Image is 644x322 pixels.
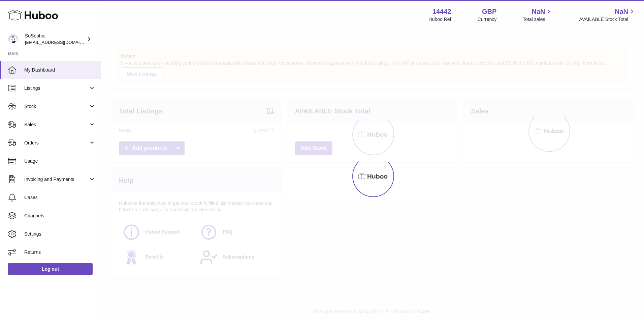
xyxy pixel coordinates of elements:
[429,16,451,23] div: Huboo Ref
[24,249,96,256] span: Returns
[579,7,636,23] a: NaN AVAILABLE Stock Total
[24,103,89,110] span: Stock
[24,67,96,73] span: My Dashboard
[579,16,636,23] span: AVAILABLE Stock Total
[523,16,553,23] span: Total sales
[24,85,89,91] span: Listings
[532,7,545,16] span: NaN
[8,34,18,44] img: internalAdmin-14442@internal.huboo.com
[25,39,99,45] span: [EMAIL_ADDRESS][DOMAIN_NAME]
[25,33,86,46] div: SoSophie
[24,194,96,201] span: Cases
[482,7,496,16] strong: GBP
[24,158,96,164] span: Usage
[24,231,96,237] span: Settings
[615,7,628,16] span: NaN
[478,16,497,23] div: Currency
[24,213,96,219] span: Channels
[24,176,89,183] span: Invoicing and Payments
[8,263,93,275] a: Log out
[24,122,89,128] span: Sales
[432,7,451,16] strong: 14442
[24,140,89,146] span: Orders
[523,7,553,23] a: NaN Total sales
